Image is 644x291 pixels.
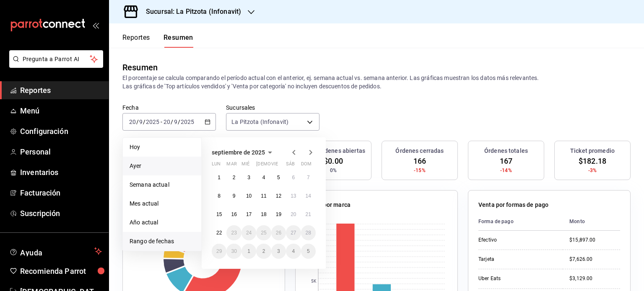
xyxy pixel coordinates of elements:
abbr: 4 de septiembre de 2025 [262,175,265,180]
button: 13 de septiembre de 2025 [286,188,301,203]
span: - [161,118,162,125]
button: 24 de septiembre de 2025 [241,225,256,240]
button: 15 de septiembre de 2025 [212,207,226,222]
abbr: 23 de septiembre de 2025 [231,230,236,236]
button: 20 de septiembre de 2025 [286,207,301,222]
input: ---- [180,118,195,125]
button: 12 de septiembre de 2025 [271,188,286,203]
button: 6 de septiembre de 2025 [286,170,301,185]
th: Monto [563,213,620,231]
abbr: 25 de septiembre de 2025 [261,230,266,236]
p: El porcentaje se calcula comparando el período actual con el anterior, ej. semana actual vs. sema... [122,74,631,90]
span: -3% [588,167,597,174]
button: 23 de septiembre de 2025 [226,225,241,240]
abbr: 26 de septiembre de 2025 [276,230,281,236]
div: Resumen [122,61,158,74]
button: 10 de septiembre de 2025 [241,188,256,203]
abbr: 27 de septiembre de 2025 [291,230,296,236]
abbr: 17 de septiembre de 2025 [246,211,252,217]
abbr: lunes [212,161,221,170]
button: 29 de septiembre de 2025 [212,244,226,259]
abbr: 5 de septiembre de 2025 [277,175,280,180]
span: Ayuda [20,246,91,256]
span: / [136,118,139,125]
abbr: 2 de octubre de 2025 [262,248,265,254]
span: La Pitzota (Infonavit) [231,118,288,126]
button: 1 de septiembre de 2025 [212,170,226,185]
abbr: 16 de septiembre de 2025 [231,211,236,217]
button: 21 de septiembre de 2025 [301,207,316,222]
div: navigation tabs [122,33,193,48]
button: 18 de septiembre de 2025 [256,207,271,222]
input: -- [163,118,171,125]
abbr: 20 de septiembre de 2025 [291,211,296,217]
abbr: 19 de septiembre de 2025 [276,211,281,217]
abbr: sábado [286,161,295,170]
button: 7 de septiembre de 2025 [301,170,316,185]
button: 3 de septiembre de 2025 [241,170,256,185]
div: Uber Eats [478,275,556,282]
span: / [143,118,145,125]
button: 19 de septiembre de 2025 [271,207,286,222]
span: Rango de fechas [130,237,195,246]
button: 26 de septiembre de 2025 [271,225,286,240]
button: 25 de septiembre de 2025 [256,225,271,240]
abbr: domingo [301,161,312,170]
input: -- [129,118,136,125]
abbr: 18 de septiembre de 2025 [261,211,266,217]
span: Configuración [20,126,102,137]
abbr: 11 de septiembre de 2025 [261,193,266,199]
span: Personal [20,146,102,157]
span: Mes actual [130,199,195,208]
span: Pregunta a Parrot AI [23,55,90,64]
span: Ayer [130,162,195,170]
button: 17 de septiembre de 2025 [241,207,256,222]
abbr: 1 de octubre de 2025 [247,248,250,254]
div: $15,897.00 [569,237,620,244]
button: 4 de septiembre de 2025 [256,170,271,185]
abbr: 13 de septiembre de 2025 [291,193,296,199]
abbr: 4 de octubre de 2025 [292,248,295,254]
h3: Órdenes cerradas [395,147,444,155]
input: -- [174,118,178,125]
a: Pregunta a Parrot AI [6,61,103,70]
button: 5 de octubre de 2025 [301,244,316,259]
span: Facturación [20,187,102,198]
button: 3 de octubre de 2025 [271,244,286,259]
text: 5K [311,279,317,284]
abbr: 22 de septiembre de 2025 [216,230,222,236]
button: 2 de septiembre de 2025 [226,170,241,185]
abbr: 3 de septiembre de 2025 [247,175,250,180]
abbr: miércoles [241,161,249,170]
span: Año actual [130,218,195,227]
abbr: jueves [256,161,306,170]
abbr: 12 de septiembre de 2025 [276,193,281,199]
h3: Sucursal: La Pitzota (Infonavit) [139,7,241,17]
button: Resumen [164,33,193,48]
button: 28 de septiembre de 2025 [301,225,316,240]
button: 1 de octubre de 2025 [241,244,256,259]
label: Sucursales [226,105,319,111]
div: $3,129.00 [569,275,620,282]
button: 11 de septiembre de 2025 [256,188,271,203]
input: -- [139,118,143,125]
span: $182.18 [579,155,606,167]
button: 30 de septiembre de 2025 [226,244,241,259]
th: Forma de pago [478,213,563,231]
abbr: 28 de septiembre de 2025 [306,230,311,236]
button: septiembre de 2025 [212,147,275,157]
abbr: 29 de septiembre de 2025 [216,248,222,254]
span: -14% [500,167,512,174]
span: Semana actual [130,180,195,189]
abbr: 7 de septiembre de 2025 [307,175,310,180]
span: Menú [20,105,102,116]
span: Hoy [130,143,195,152]
span: Reportes [20,85,102,96]
div: $7,626.00 [569,256,620,263]
button: 8 de septiembre de 2025 [212,188,226,203]
label: Fecha [122,105,216,111]
span: / [178,118,180,125]
abbr: 21 de septiembre de 2025 [306,211,311,217]
span: Suscripción [20,208,102,219]
abbr: 6 de septiembre de 2025 [292,175,295,180]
